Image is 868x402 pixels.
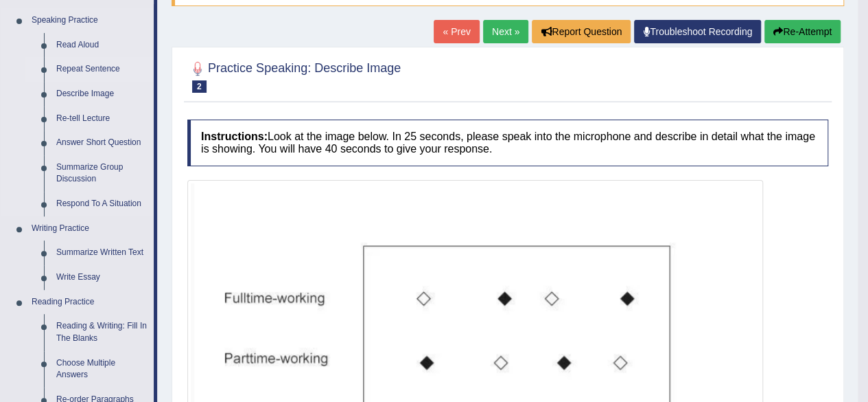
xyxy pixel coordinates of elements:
[50,107,154,131] a: Re-tell Lecture
[50,82,154,107] a: Describe Image
[50,155,154,192] a: Summarize Group Discussion
[634,20,761,43] a: Troubleshoot Recording
[187,58,401,93] h2: Practice Speaking: Describe Image
[50,241,154,265] a: Summarize Written Text
[25,290,154,315] a: Reading Practice
[764,20,841,43] button: Re-Attempt
[25,8,154,33] a: Speaking Practice
[50,351,154,388] a: Choose Multiple Answers
[50,314,154,350] a: Reading & Writing: Fill In The Blanks
[532,20,631,43] button: Report Question
[187,120,828,166] h4: Look at the image below. In 25 seconds, please speak into the microphone and describe in detail w...
[483,20,528,43] a: Next »
[50,33,154,58] a: Read Aloud
[50,131,154,155] a: Answer Short Question
[25,216,154,241] a: Writing Practice
[201,131,268,142] b: Instructions:
[50,265,154,290] a: Write Essay
[434,20,479,43] a: « Prev
[50,192,154,216] a: Respond To A Situation
[50,57,154,82] a: Repeat Sentence
[192,80,207,93] span: 2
